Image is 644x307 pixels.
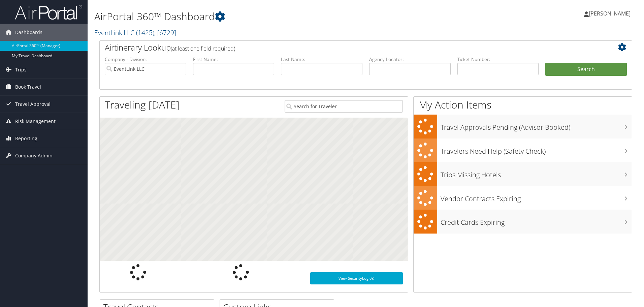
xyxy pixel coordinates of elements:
label: Last Name: [281,56,362,63]
span: Book Travel [15,79,41,95]
h3: Travel Approvals Pending (Advisor Booked) [441,119,632,132]
h1: Traveling [DATE] [105,98,180,112]
label: First Name: [193,56,275,63]
label: Agency Locator: [369,56,451,63]
span: Trips [15,61,27,78]
a: Travel Approvals Pending (Advisor Booked) [414,115,632,139]
img: airportal-logo.png [15,4,82,20]
button: Search [545,63,627,76]
a: Trips Missing Hotels [414,162,632,186]
a: Travelers Need Help (Safety Check) [414,139,632,162]
label: Ticket Number: [457,56,539,63]
h3: Trips Missing Hotels [441,167,632,180]
span: Travel Approval [15,96,51,113]
a: View SecurityLogic® [310,272,403,284]
span: Dashboards [15,24,42,41]
span: Risk Management [15,113,56,130]
span: Company Admin [15,147,53,164]
span: , [ 6729 ] [154,28,176,37]
span: ( 1425 ) [136,28,154,37]
label: Company - Division: [105,56,186,63]
h3: Travelers Need Help (Safety Check) [441,143,632,156]
h1: My Action Items [414,98,632,112]
span: Reporting [15,130,37,147]
a: Vendor Contracts Expiring [414,186,632,210]
h3: Credit Cards Expiring [441,214,632,227]
a: EventLink LLC [94,28,176,37]
span: [PERSON_NAME] [589,10,631,17]
a: Credit Cards Expiring [414,210,632,234]
h1: AirPortal 360™ Dashboard [94,9,456,24]
h3: Vendor Contracts Expiring [441,191,632,204]
input: Search for Traveler [285,100,403,113]
span: (at least one field required) [171,45,235,52]
h2: Airtinerary Lookup [105,42,582,53]
a: [PERSON_NAME] [584,3,637,24]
